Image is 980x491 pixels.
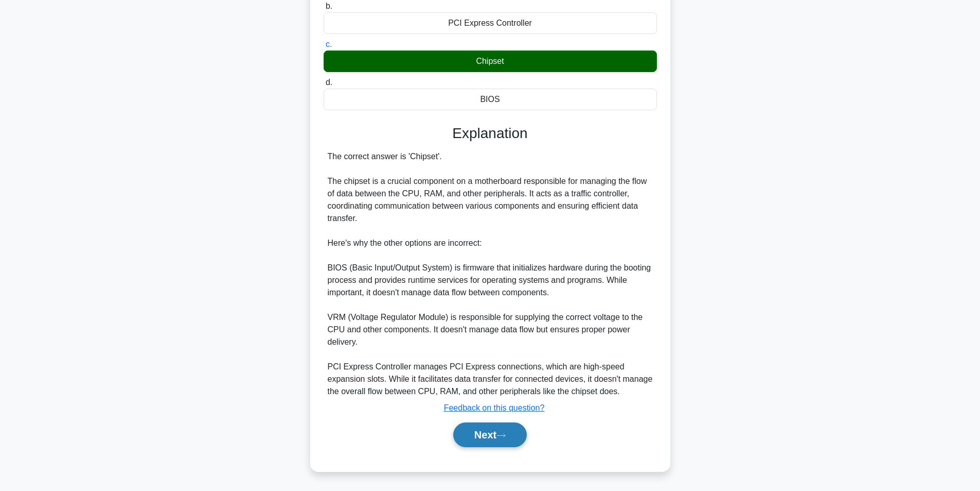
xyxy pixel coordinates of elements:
[324,12,657,34] div: PCI Express Controller
[453,422,527,447] button: Next
[330,125,651,142] h3: Explanation
[326,78,332,87] span: d.
[326,40,332,48] span: c.
[324,89,657,110] div: BIOS
[328,150,653,398] div: The correct answer is 'Chipset'. The chipset is a crucial component on a motherboard responsible ...
[326,2,332,10] span: b.
[324,50,657,72] div: Chipset
[444,403,545,412] a: Feedback on this question?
